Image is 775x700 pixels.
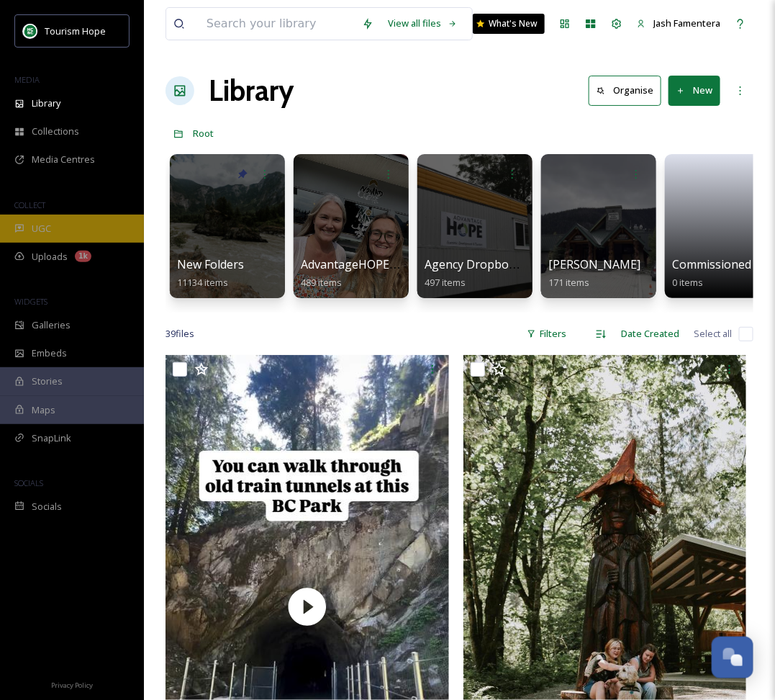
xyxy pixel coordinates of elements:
span: Media Centres [32,153,95,166]
img: logo.png [23,24,37,38]
span: 11134 items [177,276,228,289]
span: 39 file s [166,327,194,341]
span: SnapLink [32,431,71,445]
a: AdvantageHOPE Image Bank489 items [301,258,457,289]
span: MEDIA [14,74,40,85]
span: Select all [694,327,732,341]
button: Organise [589,76,661,105]
span: Stories [32,374,63,388]
a: [PERSON_NAME]171 items [548,258,640,289]
span: 489 items [301,276,342,289]
span: 171 items [548,276,589,289]
a: Jash Famentera [630,9,728,37]
span: Socials [32,500,62,513]
button: Open Chat [712,637,753,678]
span: Agency Dropbox Assets [425,256,553,272]
span: AdvantageHOPE Image Bank [301,256,457,272]
a: Organise [589,76,669,105]
div: Filters [520,320,574,348]
a: Library [209,69,294,112]
a: Privacy Policy [51,676,93,693]
button: New [669,76,720,105]
span: Tourism Hope [45,24,106,37]
span: Privacy Policy [51,681,93,690]
span: Uploads [32,250,68,264]
span: Library [32,97,60,110]
a: Root [193,125,214,142]
span: [PERSON_NAME] [548,256,640,272]
span: Maps [32,403,55,417]
span: 0 items [672,276,703,289]
span: 497 items [425,276,466,289]
a: Agency Dropbox Assets497 items [425,258,553,289]
span: Galleries [32,318,71,332]
a: View all files [381,9,465,37]
span: Jash Famentera [653,17,720,30]
span: UGC [32,222,51,235]
input: Search your library [199,8,355,40]
span: COLLECT [14,199,45,210]
span: Collections [32,125,79,138]
span: SOCIALS [14,477,43,488]
span: Embeds [32,346,67,360]
span: WIDGETS [14,296,47,307]
div: 1k [75,251,91,262]
a: New Folders11134 items [177,258,244,289]
a: What's New [473,14,545,34]
span: New Folders [177,256,244,272]
span: Root [193,127,214,140]
div: Date Created [614,320,686,348]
